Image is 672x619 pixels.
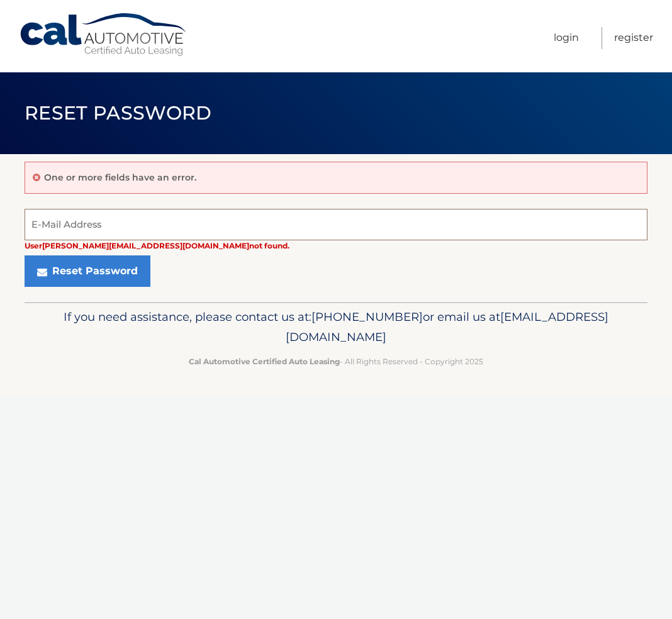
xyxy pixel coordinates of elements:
span: [PHONE_NUMBER] [311,309,423,324]
input: E-Mail Address [25,209,647,240]
a: Register [614,27,653,49]
span: Reset Password [25,101,211,125]
span: [EMAIL_ADDRESS][DOMAIN_NAME] [286,309,608,344]
button: Reset Password [25,255,150,287]
p: - All Rights Reserved - Copyright 2025 [43,355,629,368]
strong: Cal Automotive Certified Auto Leasing [189,357,340,366]
strong: User [PERSON_NAME][EMAIL_ADDRESS][DOMAIN_NAME] not found. [25,241,289,250]
a: Cal Automotive [19,13,189,57]
p: One or more fields have an error. [44,172,196,183]
a: Login [554,27,579,49]
p: If you need assistance, please contact us at: or email us at [43,307,629,347]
